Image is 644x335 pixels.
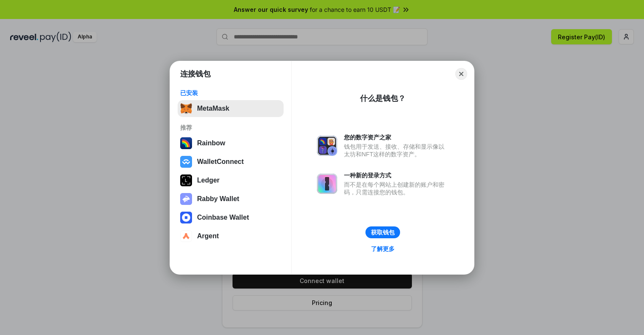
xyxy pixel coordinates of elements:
img: svg+xml,%3Csvg%20width%3D%2228%22%20height%3D%2228%22%20viewBox%3D%220%200%2028%2028%22%20fill%3D... [180,156,192,168]
button: Coinbase Wallet [178,209,284,226]
img: svg+xml,%3Csvg%20xmlns%3D%22http%3A%2F%2Fwww.w3.org%2F2000%2Fsvg%22%20width%3D%2228%22%20height%3... [180,174,192,186]
div: Rabby Wallet [197,195,239,203]
button: Rabby Wallet [178,191,284,207]
button: 获取钱包 [365,226,400,238]
a: 了解更多 [366,243,400,254]
img: svg+xml,%3Csvg%20width%3D%22120%22%20height%3D%22120%22%20viewBox%3D%220%200%20120%20120%22%20fil... [180,137,192,149]
img: svg+xml,%3Csvg%20fill%3D%22none%22%20height%3D%2233%22%20viewBox%3D%220%200%2035%2033%22%20width%... [180,103,192,114]
div: 已安装 [180,89,281,97]
div: Rainbow [197,139,225,147]
div: 了解更多 [371,245,395,253]
button: MetaMask [178,100,284,117]
button: Ledger [178,172,284,189]
h1: 连接钱包 [180,69,211,79]
div: Ledger [197,177,219,184]
img: svg+xml,%3Csvg%20width%3D%2228%22%20height%3D%2228%22%20viewBox%3D%220%200%2028%2028%22%20fill%3D... [180,212,192,223]
button: Rainbow [178,135,284,152]
div: 一种新的登录方式 [344,172,449,179]
img: svg+xml,%3Csvg%20xmlns%3D%22http%3A%2F%2Fwww.w3.org%2F2000%2Fsvg%22%20fill%3D%22none%22%20viewBox... [180,193,192,205]
img: svg+xml,%3Csvg%20xmlns%3D%22http%3A%2F%2Fwww.w3.org%2F2000%2Fsvg%22%20fill%3D%22none%22%20viewBox... [317,136,337,156]
img: svg+xml,%3Csvg%20width%3D%2228%22%20height%3D%2228%22%20viewBox%3D%220%200%2028%2028%22%20fill%3D... [180,230,192,242]
div: 获取钱包 [371,229,395,236]
div: 而不是在每个网站上创建新的账户和密码，只需连接您的钱包。 [344,181,449,196]
div: 您的数字资产之家 [344,133,449,141]
div: Coinbase Wallet [197,214,249,221]
img: svg+xml,%3Csvg%20xmlns%3D%22http%3A%2F%2Fwww.w3.org%2F2000%2Fsvg%22%20fill%3D%22none%22%20viewBox... [317,174,337,194]
div: 推荐 [180,124,281,131]
button: WalletConnect [178,153,284,170]
div: MetaMask [197,105,229,112]
div: WalletConnect [197,158,244,166]
div: 什么是钱包？ [360,93,406,103]
button: Close [455,68,467,80]
button: Argent [178,228,284,245]
div: 钱包用于发送、接收、存储和显示像以太坊和NFT这样的数字资产。 [344,143,449,158]
div: Argent [197,232,219,240]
